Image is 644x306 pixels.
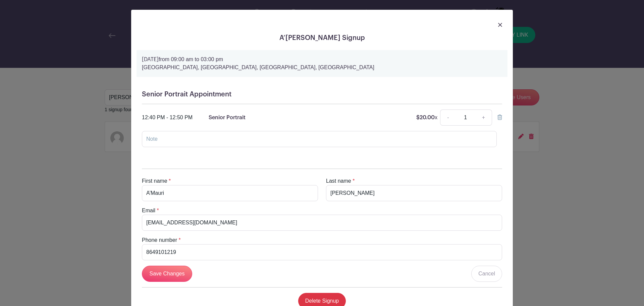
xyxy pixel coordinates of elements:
[137,34,507,42] h5: A’[PERSON_NAME] Signup
[326,177,351,185] label: Last name
[440,110,455,126] a: -
[416,114,437,122] p: $20.00
[142,236,177,244] label: Phone number
[475,110,492,126] a: +
[435,115,437,120] span: x
[142,131,497,147] input: Note
[498,23,502,27] img: close_button-5f87c8562297e5c2d7936805f587ecaba9071eb48480494691a3f1689db116b3.svg
[142,266,192,282] input: Save Changes
[142,55,502,63] p: from 09:00 am to 03:00 pm
[142,63,502,72] p: [GEOGRAPHIC_DATA], [GEOGRAPHIC_DATA], [GEOGRAPHIC_DATA], [GEOGRAPHIC_DATA]
[142,90,502,98] h5: Senior Portrait Appointment
[471,266,502,282] a: Cancel
[142,57,159,62] strong: [DATE]
[142,114,193,122] div: 12:40 PM - 12:50 PM
[209,114,246,122] p: Senior Portrait
[142,207,155,215] label: Email
[142,177,167,185] label: First name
